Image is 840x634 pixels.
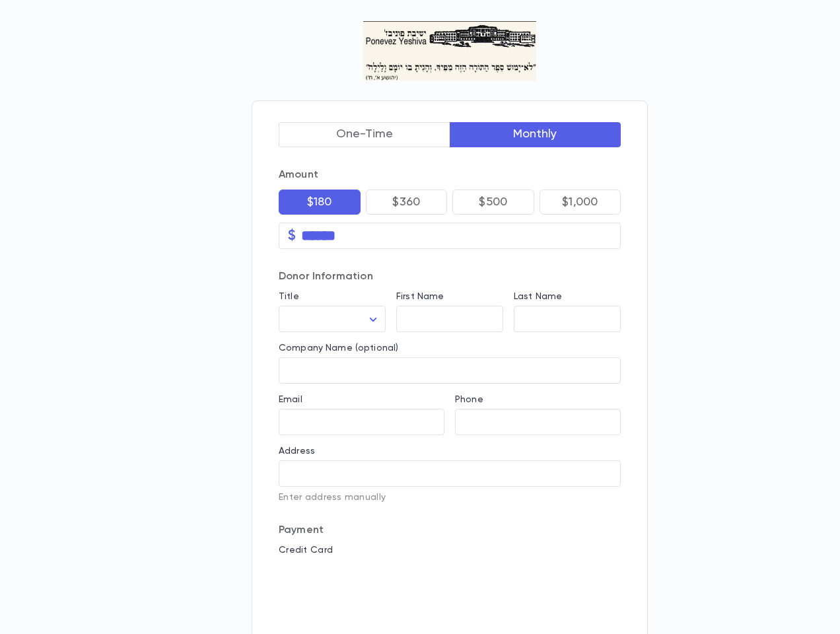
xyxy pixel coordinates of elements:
[279,291,299,302] label: Title
[562,195,598,209] p: $1,000
[396,291,444,302] label: First Name
[279,492,621,503] p: Enter address manually
[366,190,448,215] button: $360
[279,524,621,537] p: Payment
[455,394,483,405] label: Phone
[307,195,332,209] p: $180
[363,21,537,81] img: Logo
[514,291,562,302] label: Last Name
[279,394,302,405] label: Email
[279,190,361,215] button: $180
[479,195,507,209] p: $500
[279,446,315,456] label: Address
[288,229,296,242] p: $
[279,545,621,555] p: Credit Card
[279,168,621,182] p: Amount
[279,270,621,283] p: Donor Information
[279,306,386,332] div: ​
[279,122,450,147] button: One-Time
[450,122,621,147] button: Monthly
[279,343,398,353] label: Company Name (optional)
[540,190,621,215] button: $1,000
[452,190,534,215] button: $500
[392,195,420,209] p: $360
